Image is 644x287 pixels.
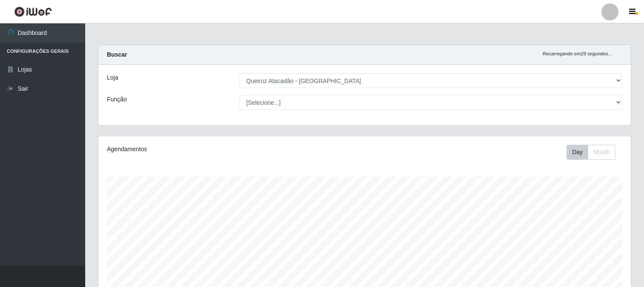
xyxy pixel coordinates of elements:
img: CoreUI Logo [14,6,52,17]
div: Agendamentos [107,145,314,154]
strong: Buscar [107,51,127,58]
div: First group [566,145,615,160]
i: Recarregando em 29 segundos... [543,51,612,56]
label: Loja [107,73,118,82]
div: Toolbar with button groups [566,145,622,160]
button: Month [588,145,615,160]
button: Day [566,145,588,160]
label: Função [107,95,127,104]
